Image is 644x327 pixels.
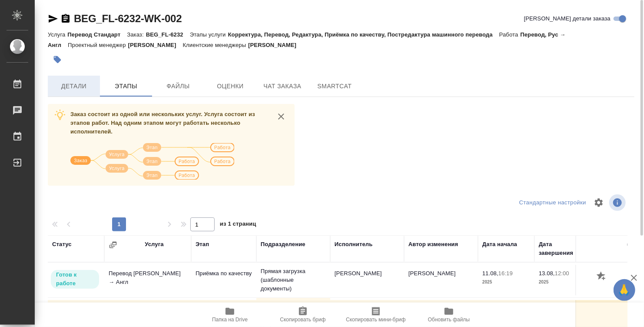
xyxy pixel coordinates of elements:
[588,192,609,213] span: Настроить таблицу
[539,270,555,277] p: 13.08,
[339,303,412,327] button: Скопировать мини-бриф
[209,81,251,92] span: Оценки
[280,317,325,323] span: Скопировать бриф
[212,317,248,323] span: Папка на Drive
[482,240,517,249] div: Дата начала
[68,42,128,48] p: Проектный менеджер
[146,31,190,38] p: BEG_FL-6232
[614,279,635,301] button: 🙏
[48,13,58,24] button: Скопировать ссылку для ЯМессенджера
[228,31,499,38] p: Корректура, Перевод, Редактура, Приёмка по качеству, Постредактура машинного перевода
[412,303,485,327] button: Обновить файлы
[617,281,632,299] span: 🙏
[594,269,609,284] button: Добавить оценку
[275,110,288,123] button: close
[266,303,339,327] button: Скопировать бриф
[48,31,67,38] p: Услуга
[482,270,498,277] p: 11.08,
[157,81,199,92] span: Файлы
[74,13,182,24] a: BEG_FL-6232-WK-002
[127,31,146,38] p: Заказ:
[517,196,588,210] div: split button
[346,317,405,323] span: Скопировать мини-бриф
[262,81,303,92] span: Чат заказа
[70,111,255,135] span: Заказ состоит из одной или нескольких услуг. Услуга состоит из этапов работ. Над одним этапом мог...
[248,42,303,48] p: [PERSON_NAME]
[539,278,587,287] p: 2025
[190,31,228,38] p: Этапы услуги
[482,278,530,287] p: 2025
[261,240,305,249] div: Подразделение
[408,240,458,249] div: Автор изменения
[555,270,569,277] p: 12:00
[428,317,470,323] span: Обновить файлы
[128,42,183,48] p: [PERSON_NAME]
[53,81,95,92] span: Детали
[220,219,256,231] span: из 1 страниц
[183,42,249,48] p: Клиентские менеджеры
[524,14,611,23] span: [PERSON_NAME] детали заказа
[56,270,94,288] p: Готов к работе
[256,263,330,297] td: Прямая загрузка (шаблонные документы)
[196,269,252,278] p: Приёмка по качеству
[52,240,72,249] div: Статус
[105,81,147,92] span: Этапы
[67,31,127,38] p: Перевод Стандарт
[335,240,373,249] div: Исполнитель
[539,240,587,257] div: Дата завершения
[60,13,71,24] button: Скопировать ссылку
[314,81,355,92] span: SmartCat
[498,270,513,277] p: 16:19
[193,303,266,327] button: Папка на Drive
[48,50,67,69] button: Добавить тэг
[404,265,478,295] td: [PERSON_NAME]
[104,265,191,295] td: Перевод [PERSON_NAME] → Англ
[330,265,404,295] td: [PERSON_NAME]
[145,240,163,249] div: Услуга
[196,240,209,249] div: Этап
[109,240,117,249] button: Сгруппировать
[609,194,627,211] span: Посмотреть информацию
[499,31,521,38] p: Работа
